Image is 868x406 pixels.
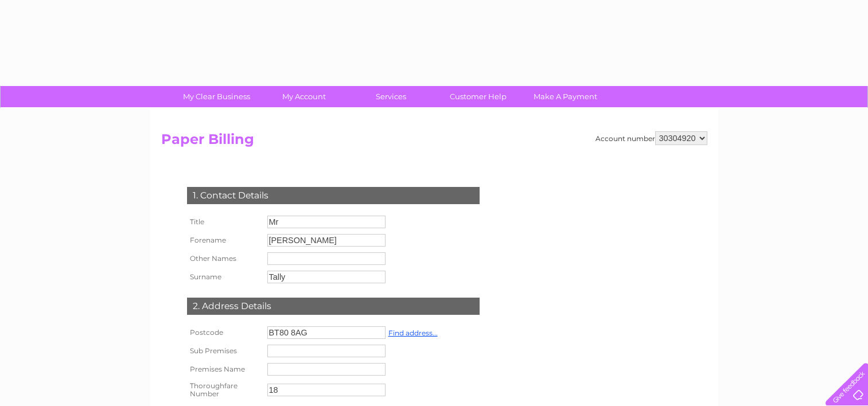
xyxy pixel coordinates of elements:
th: Other Names [184,249,264,268]
div: Account number [595,131,707,145]
a: My Account [256,86,351,107]
th: Postcode [184,323,264,342]
a: Customer Help [431,86,526,107]
h2: Paper Billing [161,131,707,153]
th: Surname [184,268,264,286]
th: Forename [184,231,264,249]
a: Find address... [388,329,438,337]
a: Services [344,86,438,107]
a: My Clear Business [169,86,264,107]
div: 2. Address Details [187,298,480,315]
th: Thoroughfare Number [184,378,264,401]
a: Make A Payment [518,86,613,107]
th: Title [184,213,264,231]
th: Sub Premises [184,342,264,360]
div: 1. Contact Details [187,187,480,204]
th: Premises Name [184,360,264,378]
